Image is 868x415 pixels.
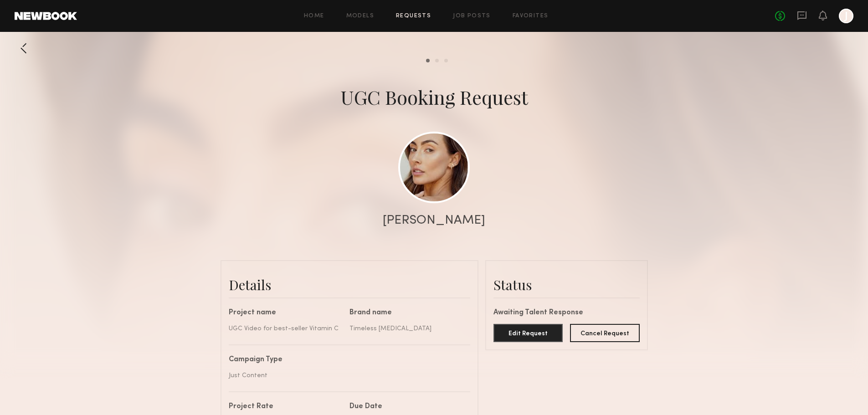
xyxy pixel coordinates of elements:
[349,403,463,410] div: Due Date
[340,84,528,110] div: UGC Booking Request
[229,309,343,317] div: Project name
[229,324,343,333] div: UGC Video for best-seller Vitamin C
[493,324,563,342] button: Edit Request
[839,9,853,23] a: J
[346,13,374,19] a: Models
[349,309,463,317] div: Brand name
[229,403,343,410] div: Project Rate
[493,276,640,294] div: Status
[396,13,431,19] a: Requests
[349,324,463,333] div: Timeless [MEDICAL_DATA]
[453,13,491,19] a: Job Posts
[513,13,549,19] a: Favorites
[570,324,640,342] button: Cancel Request
[383,214,485,227] div: [PERSON_NAME]
[229,356,463,364] div: Campaign Type
[493,309,640,317] div: Awaiting Talent Response
[229,276,470,294] div: Details
[229,371,463,380] div: Just Content
[304,13,324,19] a: Home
